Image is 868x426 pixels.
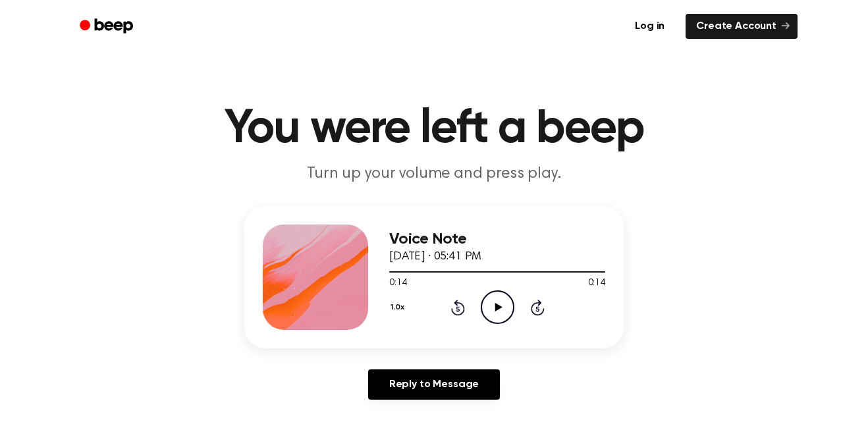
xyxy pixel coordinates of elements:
[389,230,605,248] h3: Voice Note
[181,163,687,185] p: Turn up your volume and press play.
[97,105,771,153] h1: You were left a beep
[368,369,500,400] a: Reply to Message
[389,251,481,263] span: [DATE] · 05:41 PM
[389,277,406,290] span: 0:14
[588,277,605,290] span: 0:14
[70,14,145,40] a: Beep
[686,14,798,39] a: Create Account
[389,296,409,319] button: 1.0x
[622,11,678,41] a: Log in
